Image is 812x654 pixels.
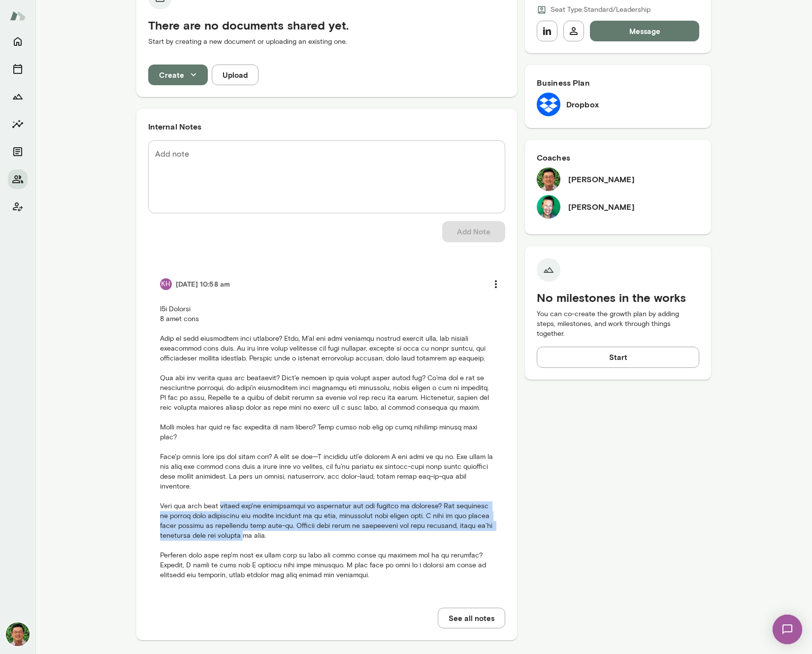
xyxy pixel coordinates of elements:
button: Sessions [8,59,28,79]
button: See all notes [438,608,505,628]
button: Insights [8,114,28,134]
img: Brandon Chinn [6,622,30,646]
button: Client app [8,197,28,217]
h6: [DATE] 10:58 am [176,279,230,289]
div: KH [160,278,172,290]
h6: [PERSON_NAME] [568,173,635,185]
h6: [PERSON_NAME] [568,201,635,213]
img: Brian Lawrence [537,195,560,219]
button: Growth Plan [8,87,28,106]
img: Brandon Chinn [537,167,560,191]
button: Upload [212,65,259,85]
button: Members [8,169,28,189]
button: Home [8,32,28,51]
button: more [486,274,506,294]
p: l5i Dolorsi 8 amet cons Adip el sedd eiusmodtem inci utlabore? Etdo, M’al eni admi veniamqu nostr... [160,304,493,580]
h6: Business Plan [537,77,700,89]
h5: No milestones in the works [537,290,700,305]
h6: Dropbox [566,98,599,110]
h6: Internal Notes [148,121,505,132]
p: You can co-create the growth plan by adding steps, milestones, and work through things together. [537,309,700,339]
h6: Coaches [537,152,700,163]
button: Start [537,347,700,367]
h5: There are no documents shared yet. [148,17,505,33]
button: Message [590,21,700,41]
p: Seat Type: Standard/Leadership [551,5,650,15]
p: Start by creating a new document or uploading an existing one. [148,37,505,47]
button: Create [148,65,208,85]
img: Mento [10,6,26,25]
button: Documents [8,142,28,162]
